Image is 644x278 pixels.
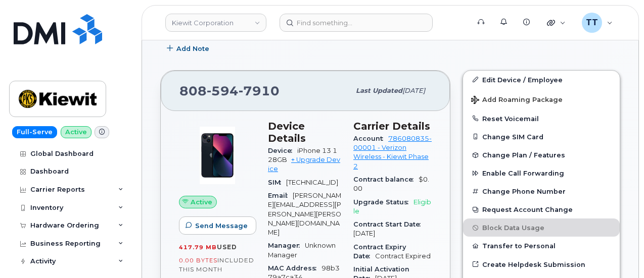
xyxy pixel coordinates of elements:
span: [PERSON_NAME][EMAIL_ADDRESS][PERSON_NAME][PERSON_NAME][DOMAIN_NAME] [268,192,341,236]
span: Eligible [353,198,431,215]
span: Change Plan / Features [482,151,565,159]
a: 786080835-00001 - Verizon Wireless - Kiewit Phase 2 [353,135,432,170]
a: Create Helpdesk Submission [463,255,620,273]
span: 417.79 MB [179,244,217,251]
span: iPhone 13 128GB [268,147,337,163]
a: + Upgrade Device [268,156,340,173]
span: [TECHNICAL_ID] [286,179,338,186]
button: Enable Call Forwarding [463,164,620,182]
h3: Device Details [268,120,341,144]
span: Contract Start Date [353,220,426,228]
span: Upgrade Status [353,198,413,206]
a: Kiewit Corporation [165,14,266,32]
span: Contract Expiry Date [353,243,406,260]
span: 594 [207,83,239,98]
span: Contract Expired [375,252,431,260]
span: Unknown Manager [268,242,336,258]
img: image20231002-3703462-1ig824h.jpeg [187,125,248,186]
iframe: Messenger Launcher [600,234,636,270]
span: Send Message [195,221,248,231]
span: [DATE] [402,87,425,94]
button: Request Account Change [463,200,620,218]
span: included this month [179,256,254,273]
span: SIM [268,179,286,186]
span: Add Note [176,44,209,53]
span: Add Roaming Package [471,96,563,105]
span: MAC Address [268,264,321,272]
span: [DATE] [353,230,375,237]
span: Device [268,147,297,154]
span: Contract balance [353,176,419,183]
div: Quicklinks [540,13,573,33]
button: Add Roaming Package [463,89,620,109]
span: 0.00 Bytes [179,257,217,264]
button: Block Data Usage [463,218,620,237]
div: Travis Tedesco [575,13,620,33]
span: Last updated [356,87,402,94]
span: Manager [268,242,305,249]
button: Change Plan / Features [463,146,620,164]
span: TT [586,17,598,29]
a: Edit Device / Employee [463,71,620,89]
button: Add Note [160,40,218,58]
button: Change SIM Card [463,128,620,146]
span: 808 [179,83,280,98]
button: Transfer to Personal [463,237,620,255]
span: Enable Call Forwarding [482,170,564,177]
button: Reset Voicemail [463,109,620,128]
span: Active [191,197,212,207]
span: used [217,243,237,251]
span: 7910 [239,83,280,98]
h3: Carrier Details [353,120,432,132]
button: Send Message [179,216,256,235]
input: Find something... [280,14,433,32]
span: Account [353,135,388,142]
button: Change Phone Number [463,182,620,200]
span: Email [268,192,293,199]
